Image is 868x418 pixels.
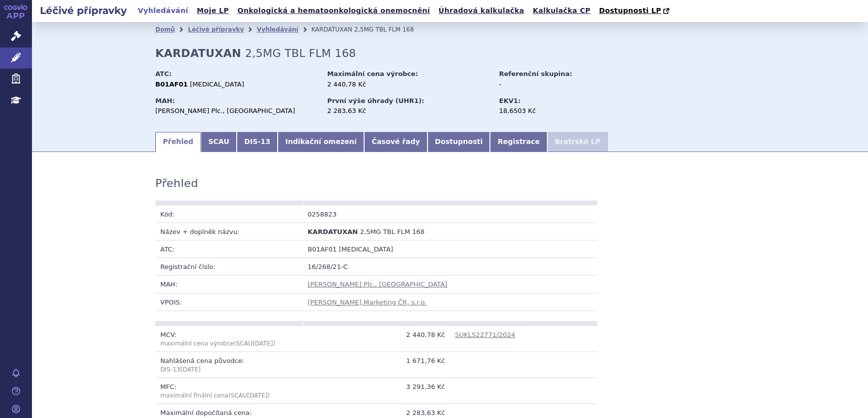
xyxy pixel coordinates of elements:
[435,4,527,17] a: Úhradová kalkulačka
[308,298,427,306] a: [PERSON_NAME] Marketing ČR, s.r.o.
[155,293,303,310] td: VPOIS:
[245,47,356,59] span: 2,5MG TBL FLM 168
[257,26,298,33] a: Vyhledávání
[135,4,191,17] a: Vyhledávání
[155,26,175,33] a: Domů
[490,132,547,152] a: Registrace
[428,132,490,152] a: Dostupnosti
[499,106,611,115] div: 18,6503 Kč
[228,392,270,399] span: (SCAU )
[155,275,303,293] td: MAH:
[253,340,273,347] span: [DATE]
[311,26,352,33] span: KARDATUXAN
[308,280,447,288] a: [PERSON_NAME] Plc., [GEOGRAPHIC_DATA]
[303,205,450,223] td: 0258823
[455,331,515,338] a: SUKLS22771/2024
[354,26,414,33] span: 2,5MG TBL FLM 168
[303,326,450,352] td: 2 440,78 Kč
[303,258,597,275] td: 16/268/21-C
[308,245,337,253] span: B01AF01
[155,240,303,258] td: ATC:
[160,340,275,347] span: (SCAU )
[188,26,244,33] a: Léčivé přípravky
[155,97,175,104] strong: MAH:
[308,228,358,235] span: KARDATUXAN
[155,177,198,190] h3: Přehled
[155,326,303,352] td: MCV:
[155,222,303,240] td: Název + doplněk názvu:
[190,80,244,88] span: [MEDICAL_DATA]
[160,365,298,374] p: DIS-13
[201,132,237,152] a: SCAU
[530,4,594,17] a: Kalkulačka CP
[194,4,232,17] a: Moje LP
[155,205,303,223] td: Kód:
[160,391,298,400] p: maximální finální cena
[339,245,394,253] span: [MEDICAL_DATA]
[327,106,489,115] div: 2 283,63 Kč
[360,228,425,235] span: 2,5MG TBL FLM 168
[155,351,303,377] td: Nahlášená cena původce:
[599,6,661,14] span: Dostupnosti LP
[155,106,318,115] div: [PERSON_NAME] Plc., [GEOGRAPHIC_DATA]
[596,4,674,18] a: Dostupnosti LP
[155,132,201,152] a: Přehled
[155,258,303,275] td: Registrační číslo:
[499,97,520,104] strong: EKV1:
[160,340,234,347] span: maximální cena výrobce
[499,80,611,89] div: -
[180,366,201,373] span: [DATE]
[247,392,268,399] span: [DATE]
[155,47,241,59] strong: KARDATUXAN
[499,70,572,77] strong: Referenční skupina:
[303,377,450,403] td: 3 291,36 Kč
[155,70,172,77] strong: ATC:
[364,132,428,152] a: Časové řady
[278,132,364,152] a: Indikační omezení
[237,132,278,152] a: DIS-13
[327,80,489,89] div: 2 440,78 Kč
[155,80,188,88] strong: B01AF01
[234,4,433,17] a: Onkologická a hematoonkologická onemocnění
[155,377,303,403] td: MFC:
[327,97,424,104] strong: První výše úhrady (UHR1):
[32,3,135,17] h2: Léčivé přípravky
[327,70,418,77] strong: Maximální cena výrobce:
[303,351,450,377] td: 1 671,76 Kč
